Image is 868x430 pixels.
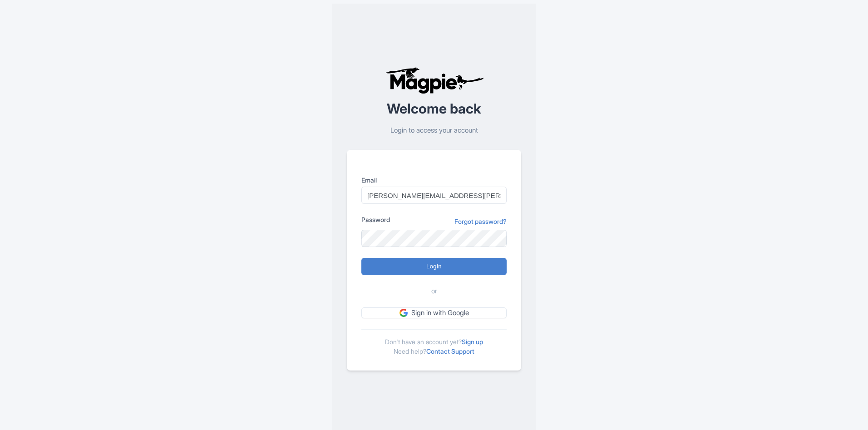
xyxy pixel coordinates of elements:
div: Don't have an account yet? Need help? [361,329,507,356]
a: Contact Support [426,347,474,355]
label: Email [361,175,507,185]
p: Login to access your account [347,125,521,136]
a: Sign in with Google [361,307,507,319]
input: you@example.com [361,187,507,204]
img: google.svg [399,309,408,317]
span: or [431,286,437,297]
img: logo-ab69f6fb50320c5b225c76a69d11143b.png [383,67,485,94]
a: Forgot password? [454,217,507,226]
input: Login [361,258,507,275]
label: Password [361,215,390,224]
h2: Welcome back [347,101,521,116]
a: Sign up [462,338,483,346]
